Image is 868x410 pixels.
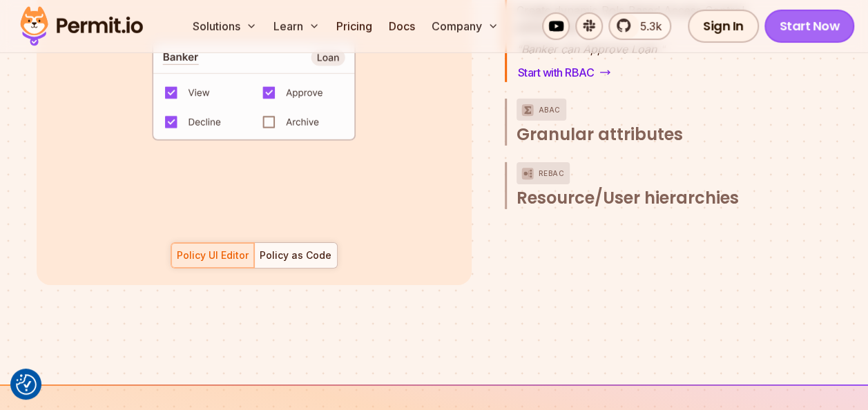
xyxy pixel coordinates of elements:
a: Pricing [331,12,378,40]
img: Revisit consent button [16,374,37,395]
a: Start Now [764,10,855,43]
span: Granular attributes [517,124,683,146]
p: ReBAC [539,162,565,184]
button: Company [426,12,504,40]
p: ABAC [539,99,561,121]
span: Resource/User hierarchies [517,187,739,209]
button: Policy as Code [254,242,338,269]
button: Learn [268,12,325,40]
button: Consent Preferences [16,374,37,395]
a: 5.3k [608,12,671,40]
div: Policy as Code [260,248,331,262]
a: Sign In [688,10,759,43]
button: ReBACResource/User hierarchies [517,162,774,209]
a: Start with RBAC [517,63,613,82]
a: Docs [383,12,421,40]
img: Permit logo [14,3,149,50]
button: ABACGranular attributes [517,99,774,146]
button: Solutions [187,12,262,40]
span: 5.3k [632,18,662,35]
